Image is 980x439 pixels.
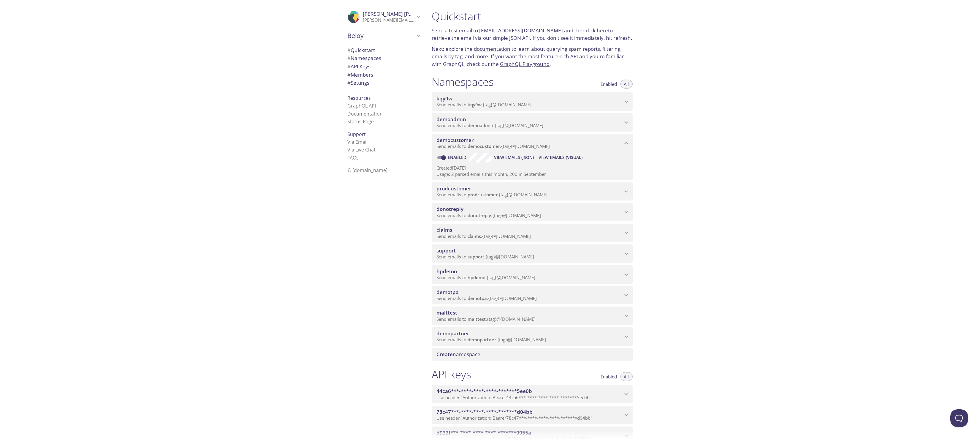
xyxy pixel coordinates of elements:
[468,233,481,239] span: claims
[348,118,374,125] a: Status Page
[348,139,368,145] a: Via Email
[437,254,534,260] span: Send emails to . {tag} @[DOMAIN_NAME]
[437,351,453,358] span: Create
[432,265,633,284] div: hpdemo namespace
[432,244,633,263] div: support namespace
[348,31,415,40] span: Beloy
[432,327,633,346] div: demopartner namespace
[468,102,482,108] span: kqy9w
[437,351,481,358] span: namespace
[348,55,381,61] span: Namespaces
[437,116,466,123] span: demoadmin
[468,192,498,198] span: prodcustomer
[432,182,633,201] div: prodcustomer namespace
[343,7,425,27] div: Deepraj Khedekar
[437,316,536,322] span: Send emails to . {tag} @[DOMAIN_NAME]
[437,185,471,192] span: prodcustomer
[357,154,359,161] span: s
[432,10,633,23] h1: Quickstart
[437,212,541,218] span: Send emails to . {tag} @[DOMAIN_NAME]
[432,286,633,304] div: demotpa namespace
[432,134,633,152] div: democustomer namespace
[468,337,496,342] span: demopartner
[348,47,351,53] span: #
[348,110,383,117] a: Documentation
[343,79,425,87] div: Team Settings
[437,206,464,212] span: donotreply
[479,27,563,34] a: [EMAIL_ADDRESS][DOMAIN_NAME]
[432,224,633,242] div: claims namespace
[363,10,444,17] span: [PERSON_NAME] [PERSON_NAME]
[437,247,456,254] span: support
[437,143,550,149] span: Send emails to . {tag} @[DOMAIN_NAME]
[363,17,415,23] p: [PERSON_NAME][EMAIL_ADDRESS][DOMAIN_NAME]
[437,95,453,102] span: kqy9w
[348,146,376,153] a: Via Live Chat
[468,254,485,260] span: support
[620,372,633,381] button: All
[474,45,511,52] a: documentation
[620,80,633,89] button: All
[437,137,474,143] span: democustomer
[343,28,425,43] div: Beloy
[447,154,469,160] a: Enabled
[343,46,425,54] div: Quickstart
[432,27,633,42] p: Send a test email to and then to retrieve the email via our simple JSON API. If you don't see it ...
[348,167,388,173] span: © [DOMAIN_NAME]
[343,54,425,62] div: Namespaces
[348,131,366,138] span: Support
[432,92,633,111] div: kqy9w namespace
[348,71,351,78] span: #
[432,348,633,361] div: Create namespace
[468,143,500,149] span: democustomer
[348,95,371,101] span: Resources
[500,61,550,67] a: GraphQL Playground
[437,274,536,280] span: Send emails to . {tag} @[DOMAIN_NAME]
[586,27,608,34] a: click here
[437,295,537,301] span: Send emails to . {tag} @[DOMAIN_NAME]
[437,337,546,342] span: Send emails to . {tag} @[DOMAIN_NAME]
[432,368,471,381] h1: API keys
[437,233,531,239] span: Send emails to . {tag} @[DOMAIN_NAME]
[432,113,633,132] div: demoadmin namespace
[950,409,968,427] iframe: Help Scout Beacon - Open
[437,289,459,296] span: demotpa
[437,309,457,316] span: malttest
[348,102,376,109] a: GraphQL API
[432,307,633,325] div: malttest namespace
[494,154,534,161] span: View Emails (JSON)
[437,165,628,171] p: Created [DATE]
[597,80,621,89] button: Enabled
[343,62,425,71] div: API Keys
[437,192,548,198] span: Send emails to . {tag} @[DOMAIN_NAME]
[348,154,359,161] a: FAQ
[348,79,370,86] span: Settings
[348,79,351,86] span: #
[468,212,491,218] span: donotreply
[432,75,494,89] h1: Namespaces
[468,295,487,301] span: demotpa
[432,203,633,221] div: donotreply namespace
[348,63,351,70] span: #
[348,71,373,78] span: Members
[539,154,582,161] span: View Emails (Visual)
[437,330,469,337] span: demopartner
[468,316,486,322] span: malttest
[468,274,486,280] span: hpdemo
[437,171,628,177] p: Usage: 2 parsed emails this month, 200 in September
[437,122,544,128] span: Send emails to . {tag} @[DOMAIN_NAME]
[492,153,536,162] button: View Emails (JSON)
[437,226,452,233] span: claims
